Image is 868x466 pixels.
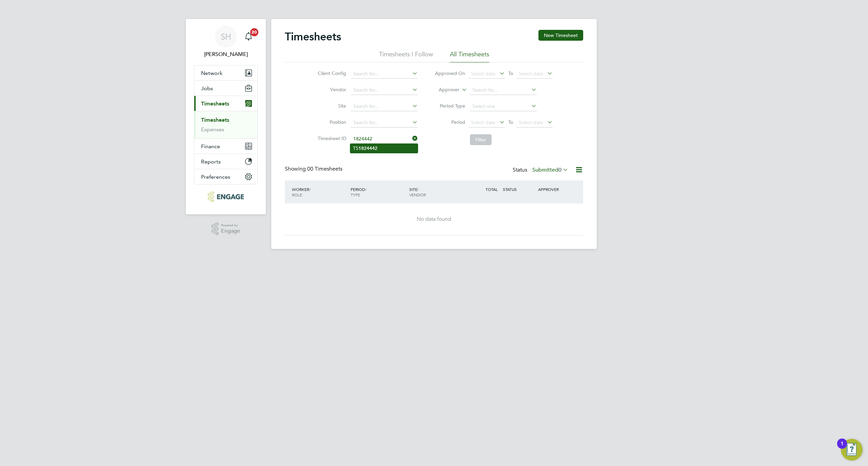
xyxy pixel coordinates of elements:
a: Go to home page [194,191,258,202]
span: Preferences [201,174,230,180]
span: Engage [221,228,240,234]
input: Search for... [351,102,418,111]
input: Search for... [351,134,418,144]
span: / [309,187,311,192]
label: Timesheet ID [316,135,346,141]
span: Finance [201,143,220,150]
div: Timesheets [194,111,257,138]
input: Search for... [351,85,418,95]
a: Timesheets [201,117,229,123]
span: Network [201,70,222,76]
a: Expenses [201,126,224,133]
span: Reports [201,158,221,165]
div: APPROVER [536,183,572,195]
a: 20 [242,26,255,47]
span: Stacey Huntley [194,50,258,58]
span: Select date [519,71,543,77]
h2: Timesheets [285,30,341,43]
input: Select one [470,102,537,111]
label: Submitted [532,167,568,173]
button: Open Resource Center, 1 new notification [841,439,863,461]
div: No data found [292,216,576,223]
button: Timesheets [194,96,257,111]
span: SH [221,32,231,41]
span: 20 [250,28,258,36]
span: / [417,187,419,192]
input: Search for... [470,85,537,95]
a: Powered byEngage [212,222,240,235]
div: WORKER [290,183,349,201]
nav: Main navigation [186,19,266,214]
button: Network [194,65,257,80]
input: Search for... [351,118,418,128]
li: Timesheets I Follow [379,50,433,62]
button: Reports [194,154,257,169]
span: To [506,118,515,127]
div: SITE [408,183,466,201]
span: Jobs [201,85,213,92]
span: VENDOR [409,192,426,197]
label: Period [435,119,465,125]
b: 1824442 [358,145,377,151]
input: Search for... [351,69,418,79]
label: Position [316,119,346,125]
span: / [365,187,367,192]
span: Timesheets [201,100,229,107]
label: Site [316,103,346,109]
button: Filter [470,134,492,145]
button: Jobs [194,81,257,96]
li: All Timesheets [450,50,489,62]
span: 00 Timesheets [307,166,342,172]
label: Client Config [316,70,346,76]
label: Vendor [316,86,346,93]
li: TS [350,144,418,153]
span: Select date [471,71,495,77]
span: Powered by [221,222,240,228]
button: Finance [194,139,257,154]
div: Status [513,166,570,175]
span: Select date [471,119,495,125]
div: Showing [285,166,344,173]
label: Approver [429,86,459,93]
button: New Timesheet [538,30,583,41]
button: Preferences [194,169,257,184]
span: Select date [519,119,543,125]
div: STATUS [501,183,536,195]
span: ROLE [292,192,302,197]
div: PERIOD [349,183,408,201]
span: 0 [558,167,561,173]
span: TOTAL [486,187,498,192]
label: Approved On [435,70,465,76]
span: To [506,69,515,78]
label: Period Type [435,103,465,109]
a: SH[PERSON_NAME] [194,26,258,58]
div: 1 [841,444,844,452]
img: axcis-logo-retina.png [208,191,244,202]
span: TYPE [351,192,360,197]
